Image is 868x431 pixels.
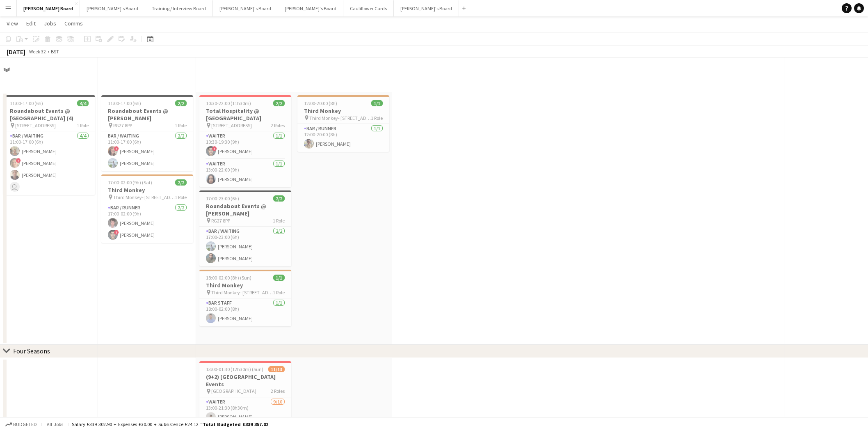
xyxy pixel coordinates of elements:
button: Cauliflower Cards [343,0,394,16]
a: Comms [61,18,86,29]
span: Edit [26,20,36,27]
span: 2 Roles [271,122,285,128]
span: 2/2 [273,195,285,202]
app-job-card: 17:00-02:00 (9h) (Sat)2/2Third Monkey Third Monkey- [STREET_ADDRESS]1 RoleBar / Runner2/217:00-02... [101,174,193,243]
span: 17:00-23:00 (6h) [206,195,239,202]
span: 2/2 [273,100,285,106]
button: Budgeted [4,420,38,429]
span: Third Monkey- [STREET_ADDRESS] [211,289,273,296]
app-card-role: Bar / Waiting4/411:00-17:00 (6h)[PERSON_NAME]![PERSON_NAME][PERSON_NAME] [3,131,95,195]
app-job-card: 17:00-23:00 (6h)2/2Roundabout Events @ [PERSON_NAME] RG27 8PP1 RoleBar / Waiting2/217:00-23:00 (6... [199,190,291,266]
h3: Roundabout Events @ [PERSON_NAME] [199,202,291,217]
span: 13:00-01:30 (12h30m) (Sun) [206,366,263,372]
span: 1 Role [273,218,285,224]
h3: Roundabout Events @ [PERSON_NAME] [101,107,193,122]
app-card-role: Waiter1/113:00-22:00 (9h)[PERSON_NAME] [199,159,291,187]
span: 2 Roles [271,388,285,394]
app-card-role: Bar / Waiting2/217:00-23:00 (6h)[PERSON_NAME][PERSON_NAME] [199,227,291,266]
span: 1 Role [175,122,187,128]
app-card-role: Waiter1/110:30-19:30 (9h)![PERSON_NAME] [199,131,291,159]
span: ! [114,230,119,235]
app-job-card: 10:30-22:00 (11h30m)2/2Total Hospitality @ [GEOGRAPHIC_DATA] [STREET_ADDRESS]2 RolesWaiter1/110:3... [199,95,291,187]
div: Four Seasons [13,347,50,355]
span: [GEOGRAPHIC_DATA] [211,388,256,394]
button: [PERSON_NAME]'s Board [278,0,343,16]
app-card-role: Bar / Runner1/112:00-20:00 (8h)[PERSON_NAME] [297,124,389,152]
span: ! [16,158,21,163]
button: [PERSON_NAME] Board [17,0,80,16]
span: 11:00-17:00 (6h) [108,100,141,106]
span: 11/13 [268,366,285,372]
a: Jobs [41,18,59,29]
span: RG27 8PP [113,122,132,128]
span: All jobs [45,421,65,427]
span: Third Monkey- [STREET_ADDRESS] [309,115,371,121]
span: Comms [64,20,83,27]
span: Total Budgeted £339 357.02 [203,421,268,427]
app-job-card: 18:00-02:00 (8h) (Sun)1/1Third Monkey Third Monkey- [STREET_ADDRESS]1 RoleBAR STAFF1/118:00-02:00... [199,270,291,326]
h3: (9+2) [GEOGRAPHIC_DATA] Events [199,373,291,388]
span: View [7,20,18,27]
app-job-card: 11:00-17:00 (6h)2/2Roundabout Events @ [PERSON_NAME] RG27 8PP1 RoleBar / Waiting2/211:00-17:00 (6... [101,95,193,171]
span: Week 32 [27,48,48,55]
div: Salary £339 302.90 + Expenses £30.00 + Subsistence £24.12 = [72,421,268,427]
span: [STREET_ADDRESS] [15,122,56,128]
app-card-role: BAR STAFF1/118:00-02:00 (8h)[PERSON_NAME] [199,298,291,326]
h3: Third Monkey [101,186,193,194]
button: [PERSON_NAME]'s Board [80,0,145,16]
button: [PERSON_NAME]'s Board [394,0,459,16]
div: [DATE] [7,48,25,56]
span: Third Monkey- [STREET_ADDRESS] [113,194,175,200]
span: 17:00-02:00 (9h) (Sat) [108,179,152,186]
h3: Third Monkey [199,282,291,289]
app-card-role: Bar / Runner2/217:00-02:00 (9h)[PERSON_NAME]![PERSON_NAME] [101,203,193,243]
span: ! [212,146,217,151]
span: 1/1 [273,275,285,281]
span: 1/1 [371,100,383,106]
span: 1 Role [371,115,383,121]
span: 10:30-22:00 (11h30m) [206,100,251,106]
span: [STREET_ADDRESS] [211,122,252,128]
h3: Total Hospitality @ [GEOGRAPHIC_DATA] [199,107,291,122]
span: Budgeted [13,422,37,427]
span: 11:00-17:00 (6h) [10,100,43,106]
span: 2/2 [175,100,187,106]
app-card-role: Bar / Waiting2/211:00-17:00 (6h)![PERSON_NAME][PERSON_NAME] [101,131,193,171]
h3: Roundabout Events @ [GEOGRAPHIC_DATA] (4) [3,107,95,122]
button: Training / Interview Board [145,0,213,16]
span: 1 Role [175,194,187,200]
div: BST [51,48,59,55]
span: 2/2 [175,179,187,186]
app-job-card: 11:00-17:00 (6h)4/4Roundabout Events @ [GEOGRAPHIC_DATA] (4) [STREET_ADDRESS]1 RoleBar / Waiting4... [3,95,95,195]
app-job-card: 12:00-20:00 (8h)1/1Third Monkey Third Monkey- [STREET_ADDRESS]1 RoleBar / Runner1/112:00-20:00 (8... [297,95,389,152]
span: 12:00-20:00 (8h) [304,100,337,106]
span: 18:00-02:00 (8h) (Sun) [206,275,251,281]
span: Jobs [44,20,56,27]
span: 1 Role [77,122,89,128]
span: RG27 8PP [211,218,230,224]
span: ! [114,146,119,151]
button: [PERSON_NAME]'s Board [213,0,278,16]
span: 4/4 [77,100,89,106]
a: Edit [23,18,39,29]
a: View [3,18,21,29]
span: 1 Role [273,289,285,296]
h3: Third Monkey [297,107,389,115]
